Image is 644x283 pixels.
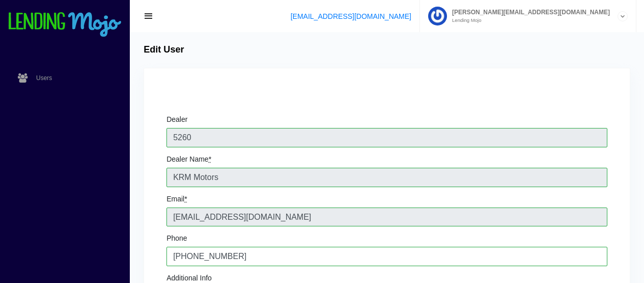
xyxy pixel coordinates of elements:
[166,116,187,123] label: Dealer
[447,9,610,15] span: [PERSON_NAME][EMAIL_ADDRESS][DOMAIN_NAME]
[428,7,447,25] img: Profile image
[166,156,211,163] label: Dealer Name
[166,274,212,281] label: Additional Info
[144,44,184,56] h4: Edit User
[209,155,211,163] abbr: required
[36,75,52,81] span: Users
[291,12,411,20] a: [EMAIL_ADDRESS][DOMAIN_NAME]
[447,18,610,23] small: Lending Mojo
[8,12,122,38] img: logo-small.png
[166,195,187,202] label: Email
[166,235,187,242] label: Phone
[184,195,187,203] abbr: required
